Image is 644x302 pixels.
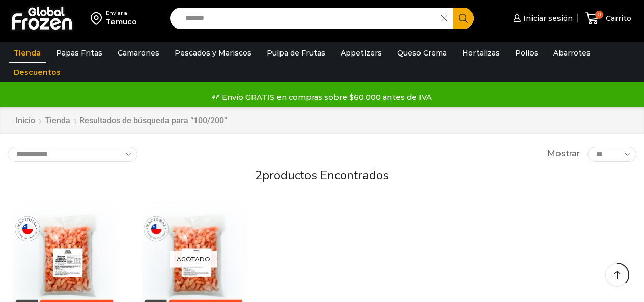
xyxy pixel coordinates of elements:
[255,167,262,183] span: 2
[170,43,257,63] a: Pescados y Mariscos
[335,43,387,63] a: Appetizers
[51,43,107,63] a: Papas Fritas
[106,10,137,17] div: Enviar a
[453,8,474,29] button: Search button
[113,43,164,63] a: Camarones
[583,7,634,31] a: 0 Carrito
[44,115,71,127] a: Tienda
[603,13,631,23] span: Carrito
[262,167,389,183] span: productos encontrados
[8,147,137,162] select: Pedido de la tienda
[79,116,227,125] h1: Resultados de búsqueda para “100/200”
[91,10,106,27] img: address-field-icon.svg
[392,43,452,63] a: Queso Crema
[15,115,36,127] a: Inicio
[595,11,603,19] span: 0
[262,43,330,63] a: Pulpa de Frutas
[548,43,596,63] a: Abarrotes
[511,8,573,29] a: Iniciar sesión
[547,148,580,160] span: Mostrar
[9,43,46,63] a: Tienda
[457,43,505,63] a: Hortalizas
[170,251,217,267] p: Agotado
[9,63,66,82] a: Descuentos
[106,17,137,27] div: Temuco
[521,13,573,23] span: Iniciar sesión
[510,43,543,63] a: Pollos
[15,115,227,127] nav: Breadcrumb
